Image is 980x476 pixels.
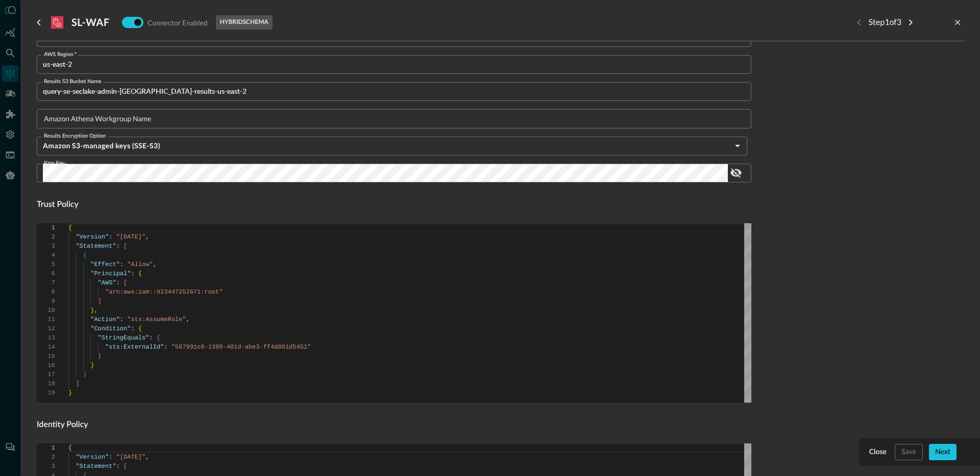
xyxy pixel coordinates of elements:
[105,288,223,296] span: "arn:aws:iam::923447252671:root"
[76,243,116,250] span: "Statement"
[138,325,142,332] span: {
[124,463,127,470] span: [
[116,463,120,470] span: :
[120,316,124,323] span: :
[153,261,157,268] span: ,
[37,199,751,211] h4: Trust Policy
[37,269,55,278] div: 6
[37,260,55,269] div: 5
[37,342,55,352] div: 14
[131,270,134,277] span: :
[37,287,55,297] div: 8
[90,270,131,277] span: "Principal"
[37,242,55,251] div: 3
[145,233,149,241] span: ,
[37,388,55,398] div: 19
[68,444,72,452] span: {
[37,223,55,232] div: 1
[116,279,120,286] span: :
[149,334,153,341] span: :
[124,243,127,250] span: [
[868,16,901,29] p: Step 1 of 3
[37,324,55,333] div: 12
[76,233,109,241] span: "Version"
[37,379,55,388] div: 18
[90,261,120,268] span: "Effect"
[902,14,919,31] button: Next step
[37,297,55,306] div: 9
[131,325,134,332] span: :
[44,77,102,86] label: Results S3 Bucket Name
[37,232,55,242] div: 2
[90,316,120,323] span: "Action"
[37,251,55,260] div: 4
[43,141,731,151] h5: Amazon S3-managed keys (SSE-S3)
[76,380,79,387] span: ]
[116,233,146,241] span: "[DATE]"
[94,307,97,314] span: ,
[37,419,751,431] h4: Identity Policy
[31,14,47,31] button: go back
[71,16,110,29] h3: SL-WAF
[98,334,150,341] span: "StringEquals"
[90,307,94,314] span: }
[951,16,964,29] button: close-drawer
[98,279,116,286] span: "AWS"
[157,334,160,341] span: {
[728,165,744,181] button: show password
[83,371,87,378] span: }
[127,316,186,323] span: "sts:AssumeRole"
[116,454,146,461] span: "[DATE]"
[124,279,127,286] span: [
[98,298,102,305] span: ]
[68,224,72,231] span: {
[68,389,72,396] span: }
[145,454,149,461] span: ,
[37,278,55,287] div: 7
[76,463,116,470] span: "Statement"
[186,316,189,323] span: ,
[90,362,94,369] span: }
[44,159,65,167] label: Kms Key
[98,353,102,360] span: }
[37,462,55,471] div: 3
[76,454,109,461] span: "Version"
[44,132,106,140] label: Results Encryption Option
[109,454,112,461] span: :
[127,261,153,268] span: "Allow"
[171,343,311,351] span: "587991c0-1399-401d-abe3-ff4d861d5451"
[138,270,142,277] span: {
[109,233,112,241] span: :
[37,443,55,453] div: 1
[44,50,77,59] label: AWS Region
[37,306,55,315] div: 10
[37,453,55,462] div: 2
[37,352,55,361] div: 15
[116,243,120,250] span: :
[37,361,55,370] div: 16
[105,343,164,351] span: "sts:ExternalId"
[37,333,55,342] div: 13
[37,315,55,324] div: 11
[220,18,268,27] p: hybrid schema
[51,16,63,29] svg: Amazon Security Lake
[37,370,55,379] div: 17
[83,252,87,259] span: {
[120,261,124,268] span: :
[90,325,131,332] span: "Condition"
[164,343,167,351] span: :
[148,17,208,28] p: Connector Enabled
